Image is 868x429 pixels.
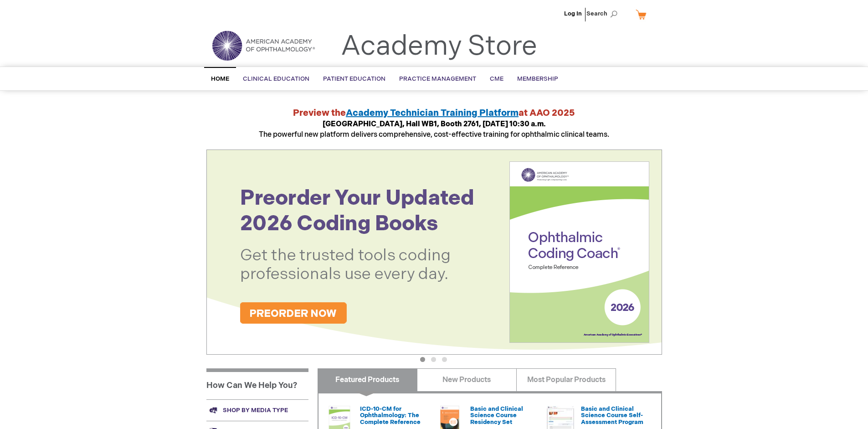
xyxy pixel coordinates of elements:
h1: How Can We Help You? [206,368,308,399]
a: Featured Products [318,368,417,391]
a: ICD-10-CM for Ophthalmology: The Complete Reference [360,405,421,426]
a: Academy Technician Training Platform [346,108,519,119]
span: Search [586,5,621,23]
span: Clinical Education [243,75,309,83]
a: Log In [564,10,582,17]
a: Most Popular Products [516,368,616,391]
span: Membership [517,75,558,83]
a: Shop by media type [206,399,308,421]
button: 3 of 3 [442,357,447,362]
a: Basic and Clinical Science Course Residency Set [470,405,523,426]
button: 1 of 3 [420,357,425,362]
button: 2 of 3 [431,357,436,362]
span: The powerful new platform delivers comprehensive, cost-effective training for ophthalmic clinical... [259,120,609,139]
strong: Preview the at AAO 2025 [293,108,575,119]
strong: [GEOGRAPHIC_DATA], Hall WB1, Booth 2761, [DATE] 10:30 a.m. [323,120,546,129]
a: New Products [417,368,517,391]
span: Practice Management [399,75,476,83]
span: Home [211,75,229,83]
a: Academy Store [341,30,537,63]
span: CME [490,75,503,83]
a: Basic and Clinical Science Course Self-Assessment Program [581,405,643,426]
span: Patient Education [323,75,385,83]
